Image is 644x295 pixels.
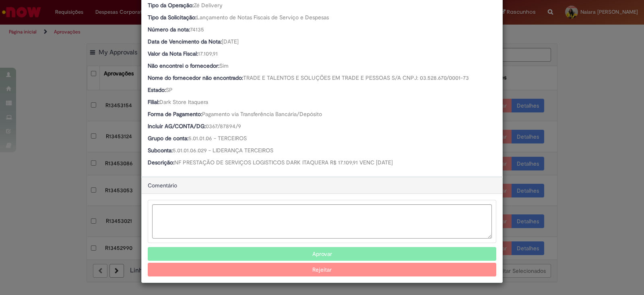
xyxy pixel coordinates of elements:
[222,38,239,45] span: [DATE]
[190,26,204,33] span: 74135
[166,86,173,93] span: SP
[148,2,194,9] b: Tipo da Operação:
[148,38,222,45] b: Data de Vencimento da Nota:
[219,62,229,69] span: Sim
[148,263,496,276] button: Rejeitar
[202,110,322,118] span: Pagamento via Transferência Bancária/Depósito
[206,123,241,130] span: 0367/87894/9
[159,98,208,106] span: Dark Store Itaquera
[148,147,173,154] b: Subconta:
[148,159,174,166] b: Descrição:
[148,50,198,57] b: Valor da Nota Fiscal:
[148,74,243,81] b: Nome do fornecedor não encontrado:
[148,86,166,93] b: Estado:
[196,14,329,21] span: Lançamento de Notas Fiscais de Serviço e Despesas
[148,62,219,69] b: Não encontrei o fornecedor:
[148,110,202,118] b: Forma de Pagamento:
[173,147,273,154] span: 5.01.01.06.029 - LIDERANÇA TERCEIROS
[174,159,393,166] span: NF PRESTAÇÃO DE SERVIÇOS LOGISTICOS DARK ITAQUERA R$ 17.109,91 VENC [DATE]
[148,14,196,21] b: Tipo da Solicitação:
[243,74,469,81] span: TRADE E TALENTOS E SOLUÇÕES EM TRADE E PESSOAS S/A CNPJ: 03.528.670/0001-73
[148,182,177,189] span: Comentário
[148,98,159,106] b: Filial:
[148,247,496,261] button: Aprovar
[198,50,218,57] span: 17.109,91
[194,2,223,9] span: Zé Delivery
[148,26,190,33] b: Número da nota:
[148,135,188,142] b: Grupo de conta:
[188,135,247,142] span: 5.01.01.06 - TERCEIROS
[148,123,206,130] b: Incluir AG/CONTA/DG:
